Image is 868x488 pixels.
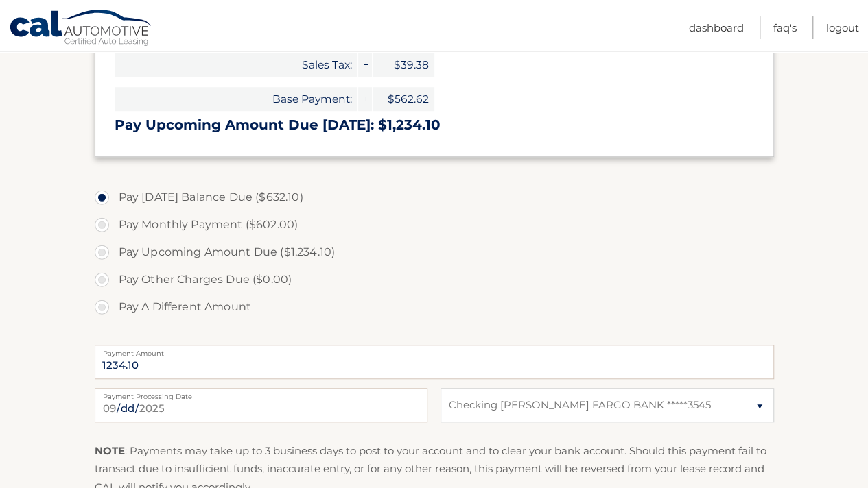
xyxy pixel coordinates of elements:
label: Pay Upcoming Amount Due ($1,234.10) [95,239,774,266]
label: Pay [DATE] Balance Due ($632.10) [95,184,774,211]
label: Payment Processing Date [95,388,427,399]
label: Pay A Different Amount [95,293,774,321]
span: $39.38 [373,53,434,77]
input: Payment Amount [95,345,774,379]
span: Sales Tax: [115,53,357,77]
h3: Pay Upcoming Amount Due [DATE]: $1,234.10 [115,117,754,134]
span: $562.62 [373,87,434,111]
input: Payment Date [95,388,427,422]
strong: NOTE [95,444,125,457]
span: + [358,53,372,77]
a: FAQ's [773,16,797,39]
span: + [358,87,372,111]
a: Logout [826,16,859,39]
a: Dashboard [689,16,744,39]
a: Cal Automotive [9,9,153,49]
label: Payment Amount [95,345,774,356]
label: Pay Other Charges Due ($0.00) [95,266,774,293]
span: Base Payment: [115,87,357,111]
label: Pay Monthly Payment ($602.00) [95,211,774,239]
